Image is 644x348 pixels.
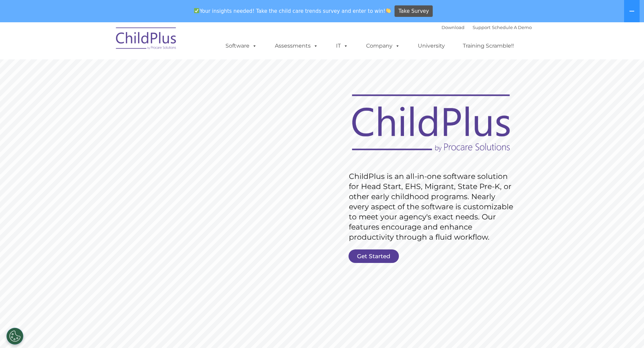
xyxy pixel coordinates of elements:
[492,25,532,30] a: Schedule A Demo
[349,249,399,263] a: Get Started
[399,5,429,17] span: Take Survey
[268,39,325,53] a: Assessments
[113,23,180,56] img: ChildPlus by Procare Solutions
[610,316,644,348] iframe: Chat Widget
[456,39,521,53] a: Training Scramble!!
[386,8,391,13] img: 👏
[194,8,199,13] img: ✅
[473,25,491,30] a: Support
[395,5,433,17] a: Take Survey
[442,25,532,30] font: |
[6,328,23,345] button: Cookies Settings
[442,25,464,30] a: Download
[329,39,355,53] a: IT
[191,4,394,18] span: Your insights needed! Take the child care trends survey and enter to win!
[359,39,407,53] a: Company
[349,171,517,242] rs-layer: ChildPlus is an all-in-one software solution for Head Start, EHS, Migrant, State Pre-K, or other ...
[219,39,264,53] a: Software
[411,39,452,53] a: University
